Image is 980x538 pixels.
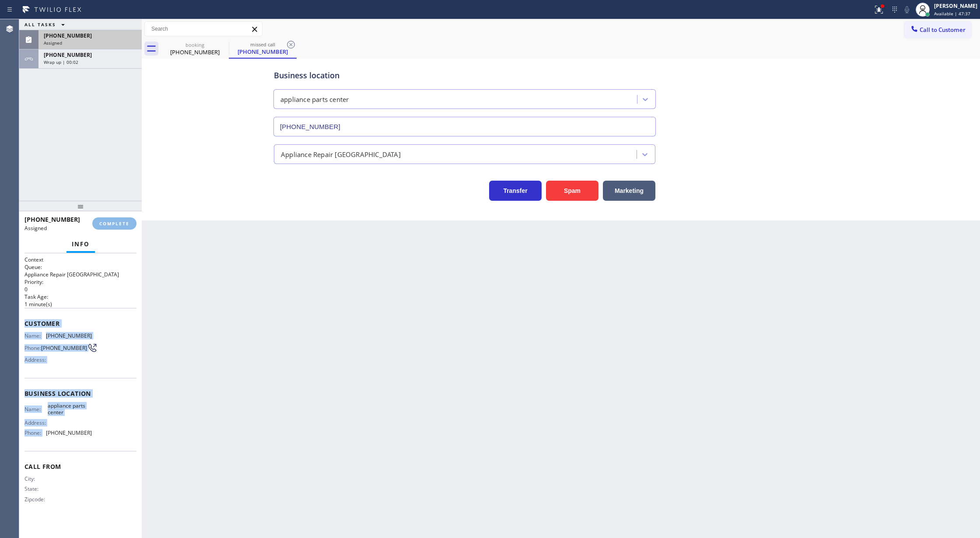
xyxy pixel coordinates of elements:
[24,286,136,293] p: 0
[24,293,136,300] h2: Task Age:
[901,3,913,16] button: Mute
[24,319,136,328] span: Customer
[904,21,971,38] button: Call to Customer
[48,402,91,416] span: appliance parts center
[44,51,92,59] span: [PHONE_NUMBER]
[24,419,48,426] span: Address:
[230,39,296,58] div: (817) 688-4094
[145,22,262,36] input: Search
[274,70,655,81] div: Business location
[546,181,598,201] button: Spam
[46,332,92,339] span: [PHONE_NUMBER]
[44,59,78,65] span: Wrap up | 00:02
[24,486,48,492] span: State:
[24,263,136,271] h2: Queue:
[230,41,296,48] div: missed call
[99,220,129,227] span: COMPLETE
[92,217,136,230] button: COMPLETE
[24,300,136,308] p: 1 minute(s)
[24,496,48,503] span: Zipcode:
[24,278,136,286] h2: Priority:
[162,48,228,56] div: [PHONE_NUMBER]
[44,40,62,46] span: Assigned
[603,181,655,201] button: Marketing
[46,430,92,436] span: [PHONE_NUMBER]
[24,224,47,232] span: Assigned
[66,236,95,253] button: Info
[489,181,542,201] button: Transfer
[24,271,136,278] p: Appliance Repair [GEOGRAPHIC_DATA]
[24,256,136,263] h1: Context
[230,48,296,56] div: [PHONE_NUMBER]
[24,406,48,412] span: Name:
[24,462,136,471] span: Call From
[934,2,977,10] div: [PERSON_NAME]
[72,240,90,248] span: Info
[162,42,228,48] div: booking
[280,94,349,105] div: appliance parts center
[920,26,966,34] span: Call to Customer
[24,332,46,339] span: Name:
[24,389,136,398] span: Business location
[24,475,48,482] span: City:
[273,117,656,136] input: Phone Number
[24,21,56,28] span: ALL TASKS
[24,430,46,436] span: Phone:
[19,19,73,30] button: ALL TASKS
[24,345,41,351] span: Phone:
[162,39,228,59] div: (561) 620-5002
[44,32,92,39] span: [PHONE_NUMBER]
[281,149,401,159] div: Appliance Repair [GEOGRAPHIC_DATA]
[41,345,87,351] span: [PHONE_NUMBER]
[934,10,970,17] span: Available | 47:37
[24,356,48,363] span: Address:
[24,215,80,224] span: [PHONE_NUMBER]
